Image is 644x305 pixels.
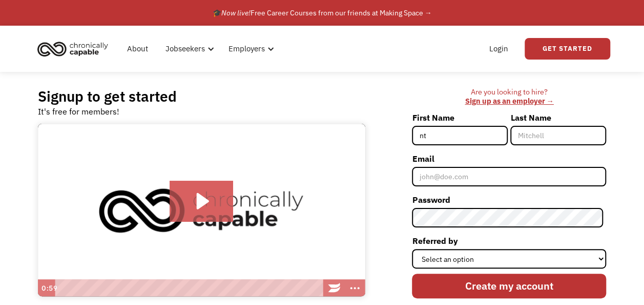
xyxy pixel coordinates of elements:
input: Create my account [412,274,606,298]
a: About [121,32,154,65]
a: Login [483,32,514,65]
a: Wistia Logo -- Learn More [324,279,345,297]
input: Mitchell [510,126,606,145]
div: Jobseekers [165,43,205,55]
div: Employers [228,43,265,55]
label: Last Name [510,109,606,126]
img: Introducing Chronically Capable [38,124,365,297]
a: Get Started [525,38,610,60]
button: Show more buttons [345,279,365,297]
em: Now live! [221,8,251,17]
div: Employers [222,32,277,65]
label: Referred by [412,233,606,249]
label: First Name [412,109,508,126]
div: Playbar [60,279,319,297]
img: Chronically Capable logo [34,37,111,60]
h2: Signup to get started [38,87,177,105]
input: john@doe.com [412,167,606,186]
div: It's free for members! [38,105,119,118]
button: Play Video: Introducing Chronically Capable [170,181,234,222]
div: Are you looking to hire? ‍ [412,87,606,106]
div: Jobseekers [159,32,217,65]
input: Joni [412,126,508,145]
a: Sign up as an employer → [465,96,553,106]
div: 🎓 Free Career Courses from our friends at Making Space → [213,7,432,19]
a: home [34,37,116,60]
label: Email [412,150,606,167]
label: Password [412,192,606,208]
